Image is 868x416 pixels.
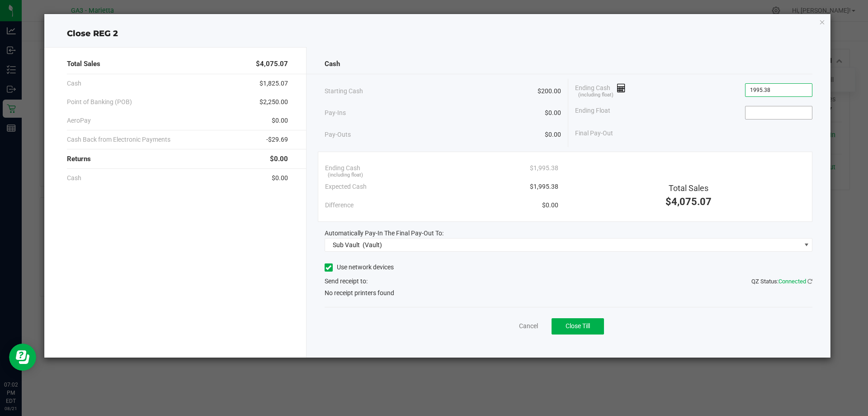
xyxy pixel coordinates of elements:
[259,97,288,107] span: $2,250.00
[325,288,394,298] span: No receipt printers found
[325,201,354,210] span: Difference
[67,79,81,88] span: Cash
[325,263,394,272] label: Use network devices
[328,172,363,179] span: (including float)
[552,318,604,335] button: Close Till
[575,106,610,120] span: Ending Float
[272,173,288,183] span: $0.00
[325,277,368,285] span: Send receipt to:
[530,182,558,191] span: $1,995.38
[67,97,132,107] span: Point of Banking (POB)
[519,321,538,331] a: Cancel
[67,59,100,69] span: Total Sales
[363,241,382,249] span: (Vault)
[44,28,831,40] div: Close REG 2
[778,278,806,285] span: Connected
[67,116,91,125] span: AeroPay
[578,91,613,99] span: (including float)
[545,130,561,139] span: $0.00
[575,129,613,138] span: Final Pay-Out
[325,108,346,118] span: Pay-Ins
[545,108,561,118] span: $0.00
[665,196,712,207] span: $4,075.07
[325,59,340,69] span: Cash
[272,116,288,125] span: $0.00
[67,135,170,144] span: Cash Back from Electronic Payments
[333,241,360,249] span: Sub Vault
[67,149,288,169] div: Returns
[530,163,558,173] span: $1,995.38
[266,135,288,144] span: -$29.69
[256,59,288,69] span: $4,075.07
[325,86,363,96] span: Starting Cash
[67,173,81,183] span: Cash
[325,182,367,191] span: Expected Cash
[9,344,36,371] iframe: Resource center
[669,183,708,193] span: Total Sales
[575,83,626,97] span: Ending Cash
[325,163,360,173] span: Ending Cash
[325,230,443,237] span: Automatically Pay-In The Final Pay-Out To:
[566,322,590,330] span: Close Till
[751,278,812,285] span: QZ Status:
[259,79,288,88] span: $1,825.07
[270,154,288,164] span: $0.00
[325,130,351,139] span: Pay-Outs
[542,201,558,210] span: $0.00
[538,86,561,96] span: $200.00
